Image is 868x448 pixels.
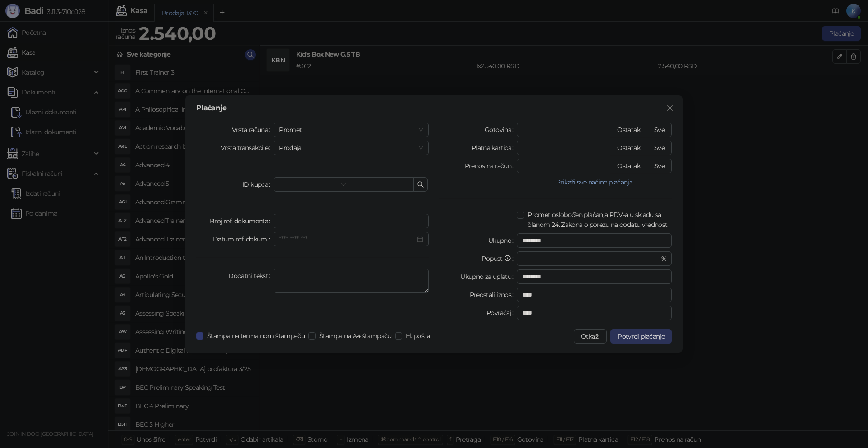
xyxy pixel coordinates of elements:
[279,141,423,155] span: Prodaja
[213,232,274,246] label: Datum ref. dokum.
[279,234,415,244] input: Datum ref. dokum.
[402,331,434,341] span: El. pošta
[610,329,672,344] button: Potvrdi plaćanje
[274,214,429,228] input: Broj ref. dokumenta
[618,332,665,340] span: Potvrdi plaćanje
[524,210,672,230] span: Promet oslobođen plaćanja PDV-a u skladu sa članom 24. Zakona o porezu na dodatu vrednost
[232,123,274,137] label: Vrsta računa
[470,288,517,302] label: Preostali iznos
[666,104,674,112] span: close
[647,123,672,137] button: Sve
[647,159,672,173] button: Sve
[610,123,647,137] button: Ostatak
[316,331,395,341] span: Štampa na A4 štampaču
[472,141,517,155] label: Platna kartica
[486,306,517,320] label: Povraćaj
[610,159,647,173] button: Ostatak
[663,104,677,112] span: Zatvori
[279,123,423,137] span: Promet
[465,159,517,173] label: Prenos na račun
[460,269,517,284] label: Ukupno za uplatu
[203,331,308,341] span: Štampa na termalnom štampaču
[488,233,517,248] label: Ukupno
[196,104,672,112] div: Plaćanje
[647,141,672,155] button: Sve
[517,177,672,188] button: Prikaži sve načine plaćanja
[610,141,647,155] button: Ostatak
[663,101,677,115] button: Close
[242,177,274,192] label: ID kupca
[274,269,429,293] textarea: Dodatni tekst
[574,329,607,344] button: Otkaži
[485,123,517,137] label: Gotovina
[221,141,274,155] label: Vrsta transakcije
[228,269,274,283] label: Dodatni tekst
[481,251,517,266] label: Popust
[210,214,274,228] label: Broj ref. dokumenta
